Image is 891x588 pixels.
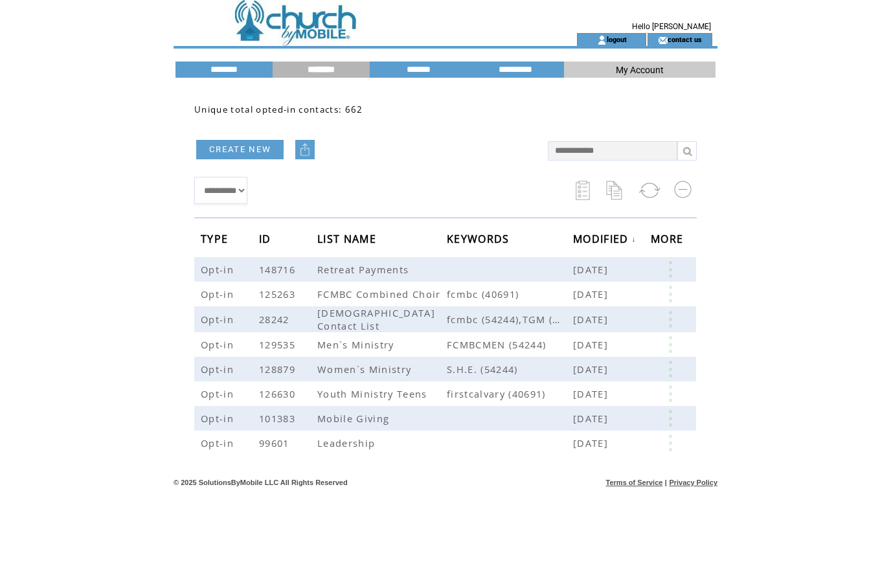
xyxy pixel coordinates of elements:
span: [DEMOGRAPHIC_DATA] Contact List [317,306,435,332]
a: contact us [668,35,702,43]
span: FCMBC Combined Choir [317,288,444,300]
span: Opt-in [201,363,237,376]
span: © 2025 SolutionsByMobile LLC All Rights Reserved [174,479,348,486]
span: 99601 [259,436,293,449]
span: Hello [PERSON_NAME] [632,22,711,31]
span: [DATE] [573,338,611,351]
span: 128879 [259,363,299,376]
span: ID [259,229,275,253]
span: 28242 [259,313,293,326]
span: Women`s Ministry [317,363,414,376]
img: account_icon.gif [597,35,607,45]
a: ID [259,234,275,242]
span: Leadership [317,436,378,449]
span: MORE [651,229,686,253]
span: FCMBCMEN (54244) [447,338,573,351]
span: | [665,479,667,486]
span: LIST NAME [317,229,379,253]
span: Youth Ministry Teens [317,387,431,400]
span: Men`s Ministry [317,338,398,351]
a: LIST NAME [317,234,379,242]
span: Opt-in [201,263,237,276]
img: contact_us_icon.gif [658,35,668,45]
span: My Account [616,65,664,75]
a: KEYWORDS [447,234,513,242]
span: [DATE] [573,363,611,376]
span: [DATE] [573,412,611,425]
span: Opt-in [201,387,237,400]
span: [DATE] [573,263,611,276]
span: 126630 [259,387,299,400]
span: S.H.E. (54244) [447,363,573,376]
span: Opt-in [201,412,237,425]
span: fcmbc (40691) [447,288,573,300]
span: TYPE [201,229,231,253]
span: Retreat Payments [317,263,412,276]
a: TYPE [201,234,231,242]
a: MODIFIED↓ [573,235,637,243]
span: firstcalvary (40691) [447,387,573,400]
span: Mobile Giving [317,412,392,425]
span: Opt-in [201,288,237,300]
span: MODIFIED [573,229,632,253]
span: Opt-in [201,313,237,326]
a: CREATE NEW [196,140,284,159]
span: fcmbc (54244),TGM (71441-US) [447,313,573,326]
span: 125263 [259,288,299,300]
a: logout [607,35,627,43]
span: Unique total opted-in contacts: 662 [194,104,363,115]
span: 148716 [259,263,299,276]
span: [DATE] [573,313,611,326]
span: 129535 [259,338,299,351]
span: 101383 [259,412,299,425]
img: upload.png [299,143,311,156]
a: Terms of Service [606,479,663,486]
a: Privacy Policy [669,479,717,486]
span: Opt-in [201,436,237,449]
span: [DATE] [573,436,611,449]
span: [DATE] [573,288,611,300]
span: Opt-in [201,338,237,351]
span: KEYWORDS [447,229,513,253]
span: [DATE] [573,387,611,400]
